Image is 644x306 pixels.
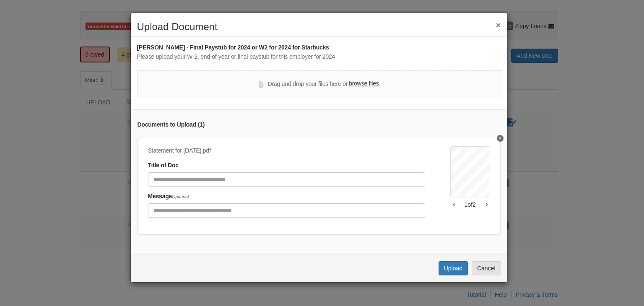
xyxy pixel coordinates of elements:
[450,200,490,209] div: 1 of 2
[138,120,501,130] div: Documents to Upload ( 1 )
[148,203,425,218] input: Include any comments on this document
[148,192,189,201] label: Message
[439,261,468,275] button: Upload
[148,172,425,187] input: Document Title
[148,161,179,170] label: Title of Doc
[472,261,501,275] button: Cancel
[137,52,501,62] div: Please upload your W-2, end-of-year or final paystub for this employer for 2024
[349,79,379,88] label: browse files
[148,146,425,156] div: Statement for [DATE].pdf
[137,21,501,32] h2: Upload Document
[172,194,189,199] span: Optional
[259,79,379,89] div: Drag and drop your files here or
[137,43,501,52] div: [PERSON_NAME] - Final Paystub for 2024 or W2 for 2024 for Starbucks
[496,21,501,29] button: ×
[497,135,504,142] button: Delete undefined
